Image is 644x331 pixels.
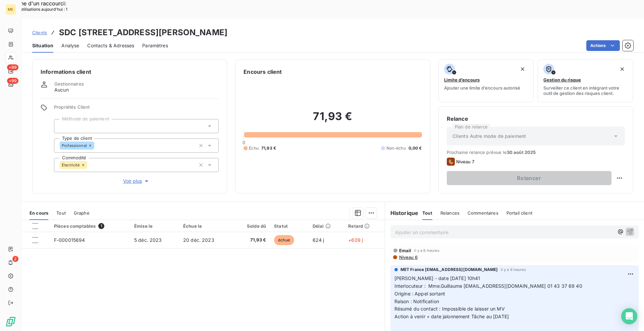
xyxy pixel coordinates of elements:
[134,237,162,243] span: 5 déc. 2023
[62,163,80,167] span: Électricité
[5,79,16,90] a: +99
[59,26,227,39] h3: SDC [STREET_ADDRESS][PERSON_NAME]
[54,104,219,114] span: Propriétés Client
[61,42,79,49] span: Analyse
[456,159,474,164] span: Niveau 7
[74,210,90,216] span: Graphe
[543,85,628,96] span: Surveiller ce client en intégrant votre outil de gestion des risques client.
[274,223,305,229] div: Statut
[87,42,134,49] span: Contacts & Adresses
[123,178,150,184] span: Voir plus
[12,256,18,262] span: 2
[183,237,214,243] span: 20 déc. 2023
[400,267,498,273] span: MET France [EMAIL_ADDRESS][DOMAIN_NAME]
[399,248,412,253] span: Email
[41,68,219,76] h6: Informations client
[30,210,48,216] span: En cours
[394,306,505,312] span: Résumé du contact : Impossible de laisser un MV
[5,316,16,327] img: Logo LeanPay
[348,223,380,229] div: Retard
[313,223,340,229] div: Délai
[60,123,65,129] input: Ajouter une valeur
[237,223,266,229] div: Solde dû
[261,145,276,151] span: 71,93 €
[394,291,445,296] span: Origine : Appel sortant
[409,145,422,151] span: 0,00 €
[543,77,581,82] span: Gestion du risque
[142,42,168,49] span: Paramètres
[468,210,498,216] span: Commentaires
[244,68,282,76] h6: Encours client
[32,29,47,36] a: Clients
[394,283,582,289] span: Interlocuteur : Mme.Guillaume [EMAIL_ADDRESS][DOMAIN_NAME] 01 43 37 69 40
[7,78,18,84] span: +99
[237,237,266,243] span: 71,93 €
[538,59,633,102] button: Gestion du risqueSurveiller ce client en intégrant votre outil de gestion des risques client.
[414,249,439,253] span: il y a 6 heures
[447,150,625,155] span: Prochaine relance prévue le
[7,64,18,70] span: +99
[32,30,47,35] span: Clients
[398,255,418,260] span: Niveau 6
[274,235,294,245] span: échue
[348,237,363,243] span: +609 j
[394,275,480,281] span: [PERSON_NAME] - date [DATE] 10h41
[385,209,419,217] h6: Historique
[56,210,66,216] span: Tout
[386,145,406,151] span: Non-échu
[54,223,126,229] div: Pièces comptables
[54,87,69,93] span: Aucun
[506,210,532,216] span: Portail client
[447,171,611,185] button: Relancer
[249,145,259,151] span: Échu
[183,223,229,229] div: Échue le
[54,81,84,87] span: Gestionnaires
[452,133,526,140] span: Clients Autre mode de paiement
[507,150,536,155] span: 30 août 2025
[394,314,509,319] span: Action à venir + date jalonnement Tâche au [DATE]
[94,143,100,149] input: Ajouter une valeur
[313,237,324,243] span: 624 j
[87,162,93,168] input: Ajouter une valeur
[444,77,480,82] span: Limite d’encours
[62,144,87,148] span: Professionnel
[98,223,104,229] span: 1
[586,40,620,51] button: Actions
[621,308,637,324] div: Open Intercom Messenger
[501,268,526,272] span: il y a 6 heures
[394,298,439,304] span: Raison : Notification
[244,110,422,130] h2: 71,93 €
[447,115,625,123] h6: Relance
[32,42,53,49] span: Situation
[54,237,85,243] span: F-000015694
[438,59,534,102] button: Limite d’encoursAjouter une limite d’encours autorisé
[440,210,460,216] span: Relances
[5,66,16,76] a: +99
[243,140,245,145] span: 0
[422,210,432,216] span: Tout
[54,177,219,185] button: Voir plus
[444,85,520,91] span: Ajouter une limite d’encours autorisé
[134,223,175,229] div: Émise le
